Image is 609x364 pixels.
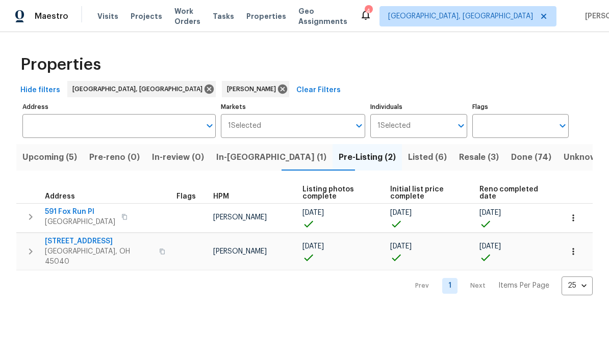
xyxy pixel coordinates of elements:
[221,104,366,110] label: Markets
[454,119,468,133] button: Open
[213,214,267,221] span: [PERSON_NAME]
[370,104,467,110] label: Individuals
[227,84,280,94] span: [PERSON_NAME]
[302,209,324,216] span: [DATE]
[555,119,570,133] button: Open
[479,209,501,216] span: [DATE]
[511,150,551,164] span: Done (74)
[388,11,533,21] span: [GEOGRAPHIC_DATA], [GEOGRAPHIC_DATA]
[472,104,569,110] label: Flags
[45,236,153,246] span: [STREET_ADDRESS]
[213,193,229,200] span: HPM
[45,207,115,217] span: 591 Fox Run Pl
[352,119,366,133] button: Open
[202,119,217,133] button: Open
[67,81,216,97] div: [GEOGRAPHIC_DATA], [GEOGRAPHIC_DATA]
[246,11,286,21] span: Properties
[22,104,216,110] label: Address
[390,243,412,250] span: [DATE]
[228,122,261,130] span: 1 Selected
[459,150,499,164] span: Resale (3)
[365,6,372,16] div: 4
[35,11,68,21] span: Maestro
[45,193,75,200] span: Address
[216,150,326,164] span: In-[GEOGRAPHIC_DATA] (1)
[479,186,545,200] span: Reno completed date
[89,150,140,164] span: Pre-reno (0)
[390,209,412,216] span: [DATE]
[405,276,593,295] nav: Pagination Navigation
[213,248,267,255] span: [PERSON_NAME]
[498,281,549,291] p: Items Per Page
[442,278,458,294] a: Goto page 1
[22,150,77,164] span: Upcoming (5)
[302,243,324,250] span: [DATE]
[176,193,196,200] span: Flags
[377,122,411,130] span: 1 Selected
[408,150,447,164] span: Listed (6)
[302,186,373,200] span: Listing photos complete
[152,150,204,164] span: In-review (0)
[16,81,64,100] button: Hide filters
[45,217,115,227] span: [GEOGRAPHIC_DATA]
[72,84,207,94] span: [GEOGRAPHIC_DATA], [GEOGRAPHIC_DATA]
[292,81,345,100] button: Clear Filters
[296,84,341,97] span: Clear Filters
[339,150,396,164] span: Pre-Listing (2)
[390,186,462,200] span: Initial list price complete
[97,11,118,21] span: Visits
[131,11,162,21] span: Projects
[174,6,200,26] span: Work Orders
[562,272,593,299] div: 25
[479,243,501,250] span: [DATE]
[20,60,101,70] span: Properties
[45,246,153,267] span: [GEOGRAPHIC_DATA], OH 45040
[298,6,347,26] span: Geo Assignments
[20,84,60,97] span: Hide filters
[213,13,234,20] span: Tasks
[222,81,289,97] div: [PERSON_NAME]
